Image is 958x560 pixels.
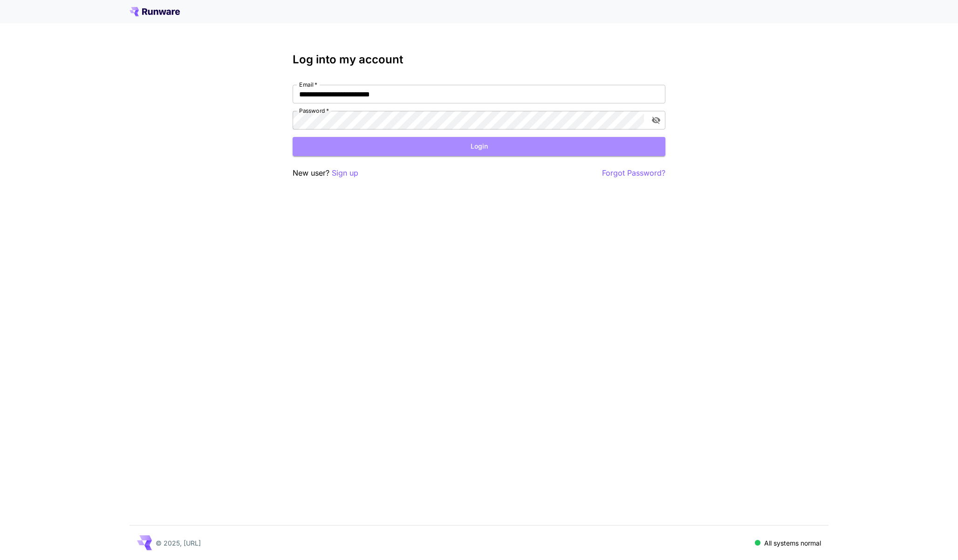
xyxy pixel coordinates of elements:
label: Email [299,81,317,89]
button: Forgot Password? [602,167,665,179]
button: toggle password visibility [648,112,664,129]
button: Sign up [332,167,358,179]
p: All systems normal [764,538,821,548]
label: Password [299,107,329,115]
p: New user? [293,167,358,179]
h3: Log into my account [293,53,665,66]
button: Login [293,137,665,156]
p: © 2025, [URL] [156,538,201,548]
